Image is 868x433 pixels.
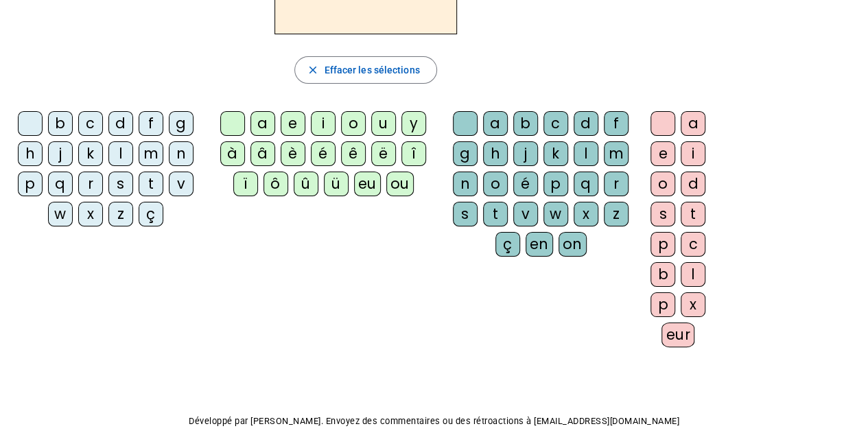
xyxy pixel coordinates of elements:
[250,141,275,166] div: â
[48,141,73,166] div: j
[233,172,258,196] div: ï
[169,141,193,166] div: n
[48,172,73,196] div: q
[371,141,396,166] div: ë
[513,202,538,226] div: v
[401,111,426,136] div: y
[311,111,336,136] div: i
[604,202,629,226] div: z
[574,202,598,226] div: x
[681,232,705,257] div: c
[324,62,419,78] span: Effacer les sélections
[650,232,675,257] div: p
[78,172,103,196] div: r
[513,111,538,136] div: b
[311,141,336,166] div: é
[169,111,193,136] div: g
[513,172,538,196] div: é
[371,111,396,136] div: u
[681,111,705,136] div: a
[281,141,305,166] div: è
[453,141,478,166] div: g
[483,172,508,196] div: o
[139,111,163,136] div: f
[354,172,381,196] div: eu
[604,141,629,166] div: m
[681,172,705,196] div: d
[513,141,538,166] div: j
[650,292,675,317] div: p
[483,111,508,136] div: a
[341,111,366,136] div: o
[108,202,133,226] div: z
[543,111,568,136] div: c
[681,202,705,226] div: t
[681,262,705,287] div: l
[543,172,568,196] div: p
[11,413,857,430] p: Développé par [PERSON_NAME]. Envoyez des commentaires ou des rétroactions à [EMAIL_ADDRESS][DOMAI...
[681,292,705,317] div: x
[108,172,133,196] div: s
[48,111,73,136] div: b
[139,202,163,226] div: ç
[559,232,587,257] div: on
[650,262,675,287] div: b
[139,172,163,196] div: t
[281,111,305,136] div: e
[169,172,193,196] div: v
[341,141,366,166] div: ê
[574,111,598,136] div: d
[324,172,349,196] div: ü
[220,141,245,166] div: à
[401,141,426,166] div: î
[108,111,133,136] div: d
[263,172,288,196] div: ô
[661,323,694,347] div: eur
[306,64,318,76] mat-icon: close
[574,172,598,196] div: q
[78,202,103,226] div: x
[108,141,133,166] div: l
[604,172,629,196] div: r
[294,56,436,84] button: Effacer les sélections
[650,141,675,166] div: e
[543,141,568,166] div: k
[250,111,275,136] div: a
[574,141,598,166] div: l
[78,141,103,166] div: k
[386,172,414,196] div: ou
[483,202,508,226] div: t
[18,141,43,166] div: h
[139,141,163,166] div: m
[681,141,705,166] div: i
[650,172,675,196] div: o
[453,172,478,196] div: n
[483,141,508,166] div: h
[18,172,43,196] div: p
[526,232,553,257] div: en
[650,202,675,226] div: s
[495,232,520,257] div: ç
[294,172,318,196] div: û
[78,111,103,136] div: c
[543,202,568,226] div: w
[604,111,629,136] div: f
[48,202,73,226] div: w
[453,202,478,226] div: s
